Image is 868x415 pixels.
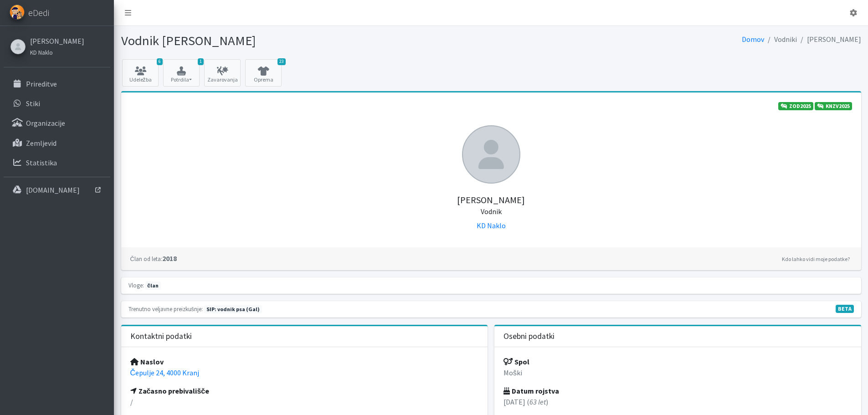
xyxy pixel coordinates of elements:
small: Vodnik [481,207,502,216]
span: 6 [157,58,163,65]
a: Prireditve [4,75,110,93]
span: 23 [277,58,286,65]
h3: Kontaktni podatki [130,332,192,341]
p: Zemljevid [26,138,56,148]
h3: Osebni podatki [503,332,555,341]
strong: Začasno prebivališče [130,386,210,395]
span: Naslednja preizkušnja: jesen 2025 [204,305,262,313]
strong: Naslov [130,357,164,366]
strong: 2018 [130,254,177,263]
img: eDedi [10,5,25,20]
a: Zemljevid [4,134,110,152]
p: Prireditve [26,79,57,88]
span: 1 [198,58,204,65]
a: Domov [742,35,764,44]
a: 23 Oprema [245,59,282,87]
strong: Spol [503,357,529,366]
button: 1 Potrdila [163,59,200,87]
p: [DATE] ( ) [503,396,852,407]
h5: [PERSON_NAME] [130,184,852,216]
span: eDedi [28,6,49,20]
a: [PERSON_NAME] [30,36,84,46]
a: KD Naklo [30,46,84,57]
small: KD Naklo [30,49,53,56]
a: KD Naklo [477,221,506,230]
a: 6 Udeležba [122,59,159,87]
a: ZOD2025 [778,102,813,110]
a: Organizacije [4,114,110,132]
p: [DOMAIN_NAME] [26,185,80,195]
em: 63 let [529,397,546,406]
span: V fazi razvoja [836,305,854,313]
span: član [145,282,161,290]
a: Zavarovanja [204,59,241,87]
p: Statistika [26,158,57,167]
p: Organizacije [26,118,65,128]
a: Kdo lahko vidi moje podatke? [780,254,852,265]
a: Stiki [4,94,110,113]
a: [DOMAIN_NAME] [4,181,110,199]
p: / [130,396,479,407]
h1: Vodnik [PERSON_NAME] [121,33,488,49]
small: Vloge: [128,282,144,289]
small: Član od leta: [130,255,162,262]
a: Čepulje 24, 4000 Kranj [130,368,200,377]
p: Stiki [26,99,40,108]
a: Statistika [4,154,110,172]
li: [PERSON_NAME] [797,33,861,46]
a: KNZV2025 [815,102,852,110]
li: Vodniki [764,33,797,46]
p: Moški [503,367,852,378]
small: Trenutno veljavne preizkušnje: [128,305,203,313]
strong: Datum rojstva [503,386,559,395]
